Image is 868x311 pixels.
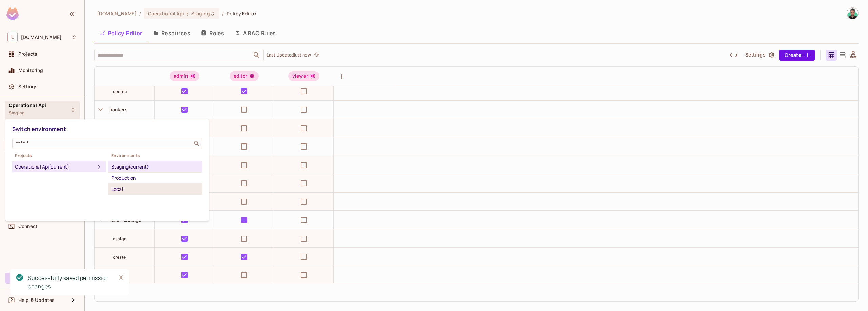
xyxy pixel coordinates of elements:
[12,153,106,158] span: Projects
[116,272,126,283] button: Close
[15,163,95,171] div: Operational Api (current)
[12,125,66,133] span: Switch environment
[111,174,199,182] div: Production
[111,163,199,171] div: Staging (current)
[108,153,202,158] span: Environments
[111,185,199,193] div: Local
[28,274,111,291] div: Successfully saved permission changes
